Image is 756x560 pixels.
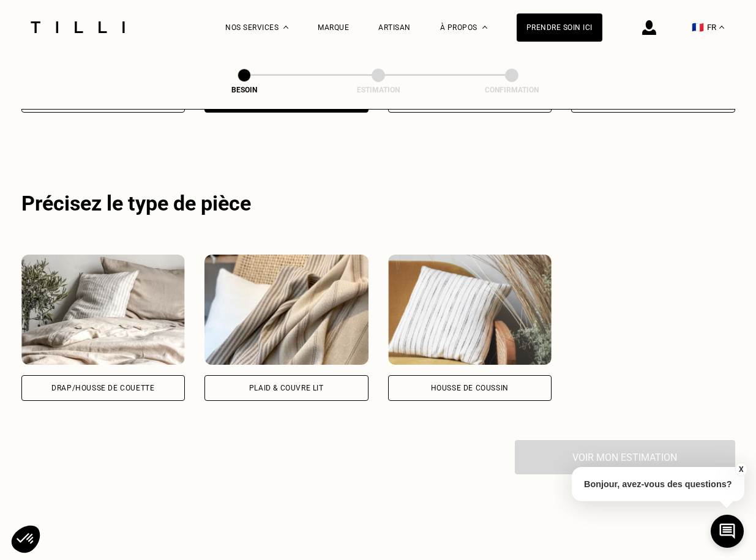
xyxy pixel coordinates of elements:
[249,384,324,392] div: Plaid & couvre lit
[388,255,552,365] img: Tilli retouche votre Housse de coussin
[21,255,185,365] img: Tilli retouche votre Drap/Housse de couette
[378,23,411,32] a: Artisan
[642,20,656,35] img: icône connexion
[204,255,369,365] img: Tilli retouche votre Plaid & couvre lit
[51,384,154,392] div: Drap/Housse de couette
[719,26,724,29] img: menu déroulant
[482,26,487,29] img: Menu déroulant à propos
[317,86,440,94] div: Estimation
[26,21,129,33] img: Logo du service de couturière Tilli
[692,21,704,33] span: 🇫🇷
[735,463,747,476] button: X
[21,191,735,215] div: Précisez le type de pièce
[572,467,744,501] p: Bonjour, avez-vous des questions?
[431,384,509,392] div: Housse de coussin
[318,23,349,32] a: Marque
[283,26,288,29] img: Menu déroulant
[451,86,573,94] div: Confirmation
[517,13,602,42] a: Prendre soin ici
[183,86,305,94] div: Besoin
